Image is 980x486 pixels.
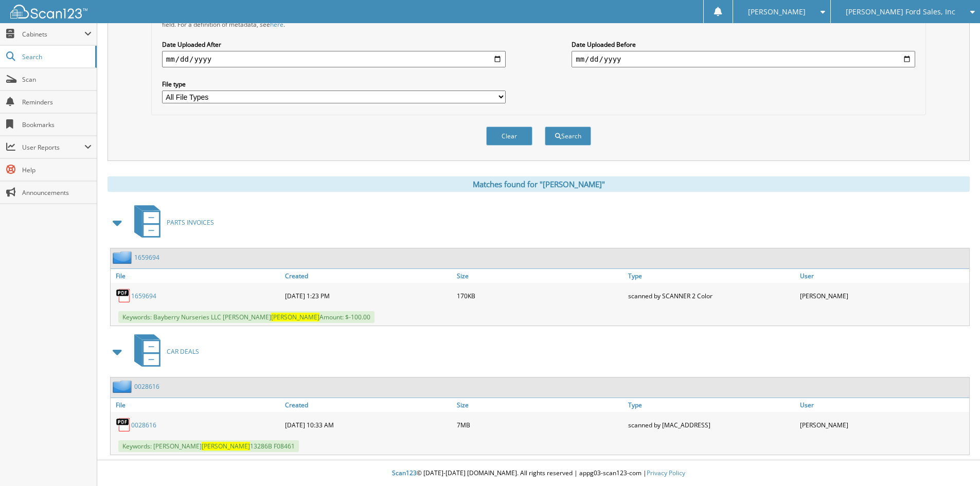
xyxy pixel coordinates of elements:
div: Matches found for "[PERSON_NAME]" [108,176,970,192]
a: Privacy Policy [647,469,685,477]
div: 170KB [454,285,626,306]
a: File [111,269,282,283]
img: folder2.png [113,380,134,393]
label: Date Uploaded Before [572,40,915,49]
span: Scan [22,75,92,84]
img: PDF.png [116,288,131,303]
iframe: Chat Widget [929,437,980,486]
span: [PERSON_NAME] [748,9,806,15]
a: User [797,269,969,283]
span: Bookmarks [22,120,92,129]
div: [DATE] 1:23 PM [282,285,454,306]
a: CAR DEALS [128,331,199,372]
span: Announcements [22,188,92,197]
span: Cabinets [22,30,84,39]
a: User [797,398,969,412]
a: File [111,398,282,412]
a: here [270,20,283,29]
span: User Reports [22,143,84,152]
a: 1659694 [131,292,156,300]
div: 7MB [454,415,626,435]
div: [PERSON_NAME] [797,285,969,306]
span: Help [22,166,92,174]
div: scanned by SCANNER 2 Color [626,285,797,306]
span: Scan123 [392,469,417,477]
span: Keywords: [PERSON_NAME] 13286B F08461 [118,440,299,452]
button: Search [545,127,591,146]
div: scanned by [MAC_ADDRESS] [626,415,797,435]
span: Search [22,52,90,61]
a: PARTS INVOICES [128,202,214,243]
input: start [162,51,506,67]
a: 0028616 [134,382,159,391]
span: [PERSON_NAME] [202,442,250,451]
a: 0028616 [131,421,156,429]
a: 1659694 [134,253,159,262]
div: [PERSON_NAME] [797,415,969,435]
a: Type [626,398,797,412]
span: [PERSON_NAME] Ford Sales, Inc [846,9,955,15]
a: Type [626,269,797,283]
a: Created [282,269,454,283]
button: Clear [486,127,532,146]
input: end [572,51,915,67]
a: Created [282,398,454,412]
span: PARTS INVOICES [167,218,214,227]
div: © [DATE]-[DATE] [DOMAIN_NAME]. All rights reserved | appg03-scan123-com | [97,461,980,486]
span: Keywords: Bayberry Nurseries LLC [PERSON_NAME] Amount: $-100.00 [118,311,375,323]
a: Size [454,269,626,283]
div: [DATE] 10:33 AM [282,415,454,435]
a: Size [454,398,626,412]
span: CAR DEALS [167,347,199,356]
label: File type [162,80,506,88]
label: Date Uploaded After [162,40,506,49]
img: PDF.png [116,417,131,433]
span: [PERSON_NAME] [271,313,319,321]
img: folder2.png [113,251,134,264]
span: Reminders [22,98,92,106]
img: scan123-logo-white.svg [10,5,87,19]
